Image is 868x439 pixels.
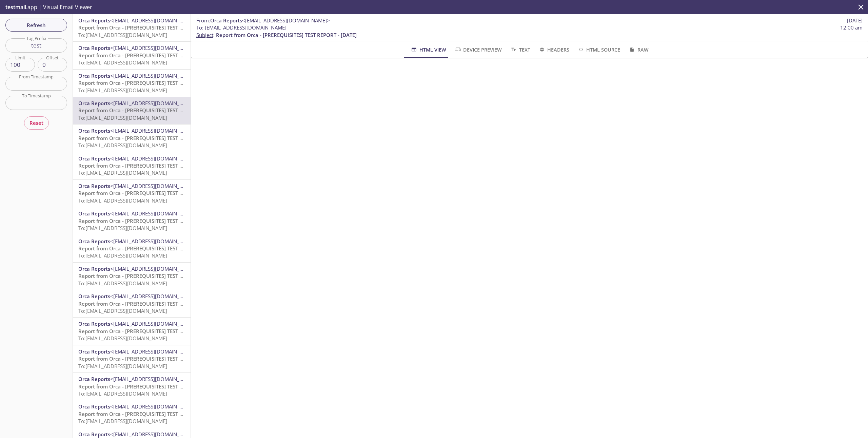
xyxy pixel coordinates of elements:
[840,24,863,31] span: 12:00 am
[78,307,167,314] span: To: [EMAIL_ADDRESS][DOMAIN_NAME]
[78,272,223,279] span: Report from Orca - [PREREQUISITES] TEST REPORT 1 - [DATE]
[110,100,198,107] span: <[EMAIL_ADDRESS][DOMAIN_NAME]>
[196,17,209,24] span: From
[78,17,110,24] span: Orca Reports
[78,245,223,252] span: Report from Orca - [PREREQUISITES] TEST REPORT 1 - [DATE]
[110,72,198,79] span: <[EMAIL_ADDRESS][DOMAIN_NAME]>
[410,45,446,54] span: HTML View
[78,355,223,362] span: Report from Orca - [PREREQUISITES] TEST REPORT 1 - [DATE]
[78,32,167,38] span: To: [EMAIL_ADDRESS][DOMAIN_NAME]
[73,180,191,207] div: Orca Reports<[EMAIL_ADDRESS][DOMAIN_NAME]>Report from Orca - [PREREQUISITES] TEST REPORT 1 - [DAT...
[196,24,863,39] p: :
[110,265,198,272] span: <[EMAIL_ADDRESS][DOMAIN_NAME]>
[78,52,223,59] span: Report from Orca - [PREREQUISITES] TEST REPORT 1 - [DATE]
[110,403,198,410] span: <[EMAIL_ADDRESS][DOMAIN_NAME]>
[78,127,110,134] span: Orca Reports
[29,118,43,127] span: Reset
[196,24,287,31] span: : [EMAIL_ADDRESS][DOMAIN_NAME]
[110,320,198,327] span: <[EMAIL_ADDRESS][DOMAIN_NAME]>
[78,217,223,224] span: Report from Orca - [PREREQUISITES] TEST REPORT 1 - [DATE]
[242,17,330,24] span: <[EMAIL_ADDRESS][DOMAIN_NAME]>
[196,17,330,24] span: :
[78,107,219,114] span: Report from Orca - [PREREQUISITES] TEST REPORT - [DATE]
[73,14,191,41] div: Orca Reports<[EMAIL_ADDRESS][DOMAIN_NAME]>Report from Orca - [PREREQUISITES] TEST REPORT 1 - [DAT...
[454,45,502,54] span: Device Preview
[78,293,110,300] span: Orca Reports
[73,70,191,97] div: Orca Reports<[EMAIL_ADDRESS][DOMAIN_NAME]>Report from Orca - [PREREQUISITES] TEST REPORT 1 - [DAT...
[78,197,167,204] span: To: [EMAIL_ADDRESS][DOMAIN_NAME]
[78,210,110,217] span: Orca Reports
[110,155,198,162] span: <[EMAIL_ADDRESS][DOMAIN_NAME]>
[73,290,191,317] div: Orca Reports<[EMAIL_ADDRESS][DOMAIN_NAME]>Report from Orca - [PREREQUISITES] TEST REPORT 1 - [DAT...
[216,32,357,38] span: Report from Orca - [PREREQUISITES] TEST REPORT - [DATE]
[78,44,110,51] span: Orca Reports
[847,17,863,24] span: [DATE]
[78,320,110,327] span: Orca Reports
[628,45,648,54] span: Raw
[78,348,110,355] span: Orca Reports
[73,400,191,427] div: Orca Reports<[EMAIL_ADDRESS][DOMAIN_NAME]>Report from Orca - [PREREQUISITES] TEST REPORT 1 - [DAT...
[78,183,110,189] span: Orca Reports
[73,318,191,345] div: Orca Reports<[EMAIL_ADDRESS][DOMAIN_NAME]>Report from Orca - [PREREQUISITES] TEST REPORT 1 - [DAT...
[78,190,223,196] span: Report from Orca - [PREREQUISITES] TEST REPORT 1 - [DATE]
[110,376,198,382] span: <[EMAIL_ADDRESS][DOMAIN_NAME]>
[78,72,110,79] span: Orca Reports
[110,348,198,355] span: <[EMAIL_ADDRESS][DOMAIN_NAME]>
[78,142,167,149] span: To: [EMAIL_ADDRESS][DOMAIN_NAME]
[78,169,167,176] span: To: [EMAIL_ADDRESS][DOMAIN_NAME]
[510,45,530,54] span: Text
[78,328,223,335] span: Report from Orca - [PREREQUISITES] TEST REPORT 1 - [DATE]
[78,59,167,66] span: To: [EMAIL_ADDRESS][DOMAIN_NAME]
[110,210,198,217] span: <[EMAIL_ADDRESS][DOMAIN_NAME]>
[73,42,191,69] div: Orca Reports<[EMAIL_ADDRESS][DOMAIN_NAME]>Report from Orca - [PREREQUISITES] TEST REPORT 1 - [DAT...
[78,238,110,245] span: Orca Reports
[78,265,110,272] span: Orca Reports
[11,21,62,30] span: Refresh
[110,293,198,300] span: <[EMAIL_ADDRESS][DOMAIN_NAME]>
[78,24,223,31] span: Report from Orca - [PREREQUISITES] TEST REPORT 1 - [DATE]
[73,235,191,262] div: Orca Reports<[EMAIL_ADDRESS][DOMAIN_NAME]>Report from Orca - [PREREQUISITES] TEST REPORT 1 - [DAT...
[196,24,202,31] span: To
[110,431,198,438] span: <[EMAIL_ADDRESS][DOMAIN_NAME]>
[78,252,167,259] span: To: [EMAIL_ADDRESS][DOMAIN_NAME]
[73,373,191,400] div: Orca Reports<[EMAIL_ADDRESS][DOMAIN_NAME]>Report from Orca - [PREREQUISITES] TEST REPORT 1 - [DAT...
[78,403,110,410] span: Orca Reports
[78,300,223,307] span: Report from Orca - [PREREQUISITES] TEST REPORT 1 - [DATE]
[78,155,110,162] span: Orca Reports
[78,280,167,287] span: To: [EMAIL_ADDRESS][DOMAIN_NAME]
[78,135,223,141] span: Report from Orca - [PREREQUISITES] TEST REPORT 1 - [DATE]
[78,100,110,107] span: Orca Reports
[5,3,26,11] span: testmail
[78,376,110,382] span: Orca Reports
[196,32,213,38] span: Subject
[78,114,167,121] span: To: [EMAIL_ADDRESS][DOMAIN_NAME]
[5,19,67,32] button: Refresh
[78,431,110,438] span: Orca Reports
[78,390,167,397] span: To: [EMAIL_ADDRESS][DOMAIN_NAME]
[78,418,167,424] span: To: [EMAIL_ADDRESS][DOMAIN_NAME]
[73,207,191,234] div: Orca Reports<[EMAIL_ADDRESS][DOMAIN_NAME]>Report from Orca - [PREREQUISITES] TEST REPORT 1 - [DAT...
[538,45,569,54] span: Headers
[73,152,191,179] div: Orca Reports<[EMAIL_ADDRESS][DOMAIN_NAME]>Report from Orca - [PREREQUISITES] TEST REPORT 1 - [DAT...
[110,17,198,24] span: <[EMAIL_ADDRESS][DOMAIN_NAME]>
[210,17,242,24] span: Orca Reports
[78,363,167,369] span: To: [EMAIL_ADDRESS][DOMAIN_NAME]
[78,162,223,169] span: Report from Orca - [PREREQUISITES] TEST REPORT 1 - [DATE]
[73,97,191,124] div: Orca Reports<[EMAIL_ADDRESS][DOMAIN_NAME]>Report from Orca - [PREREQUISITES] TEST REPORT - [DATE]...
[78,383,223,390] span: Report from Orca - [PREREQUISITES] TEST REPORT 1 - [DATE]
[73,125,191,152] div: Orca Reports<[EMAIL_ADDRESS][DOMAIN_NAME]>Report from Orca - [PREREQUISITES] TEST REPORT 1 - [DAT...
[78,225,167,231] span: To: [EMAIL_ADDRESS][DOMAIN_NAME]
[110,127,198,134] span: <[EMAIL_ADDRESS][DOMAIN_NAME]>
[78,87,167,94] span: To: [EMAIL_ADDRESS][DOMAIN_NAME]
[73,345,191,373] div: Orca Reports<[EMAIL_ADDRESS][DOMAIN_NAME]>Report from Orca - [PREREQUISITES] TEST REPORT 1 - [DAT...
[24,116,49,129] button: Reset
[577,45,620,54] span: HTML Source
[110,183,198,189] span: <[EMAIL_ADDRESS][DOMAIN_NAME]>
[78,79,223,86] span: Report from Orca - [PREREQUISITES] TEST REPORT 1 - [DATE]
[110,44,198,51] span: <[EMAIL_ADDRESS][DOMAIN_NAME]>
[78,335,167,342] span: To: [EMAIL_ADDRESS][DOMAIN_NAME]
[78,411,223,417] span: Report from Orca - [PREREQUISITES] TEST REPORT 1 - [DATE]
[73,263,191,290] div: Orca Reports<[EMAIL_ADDRESS][DOMAIN_NAME]>Report from Orca - [PREREQUISITES] TEST REPORT 1 - [DAT...
[110,238,198,245] span: <[EMAIL_ADDRESS][DOMAIN_NAME]>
